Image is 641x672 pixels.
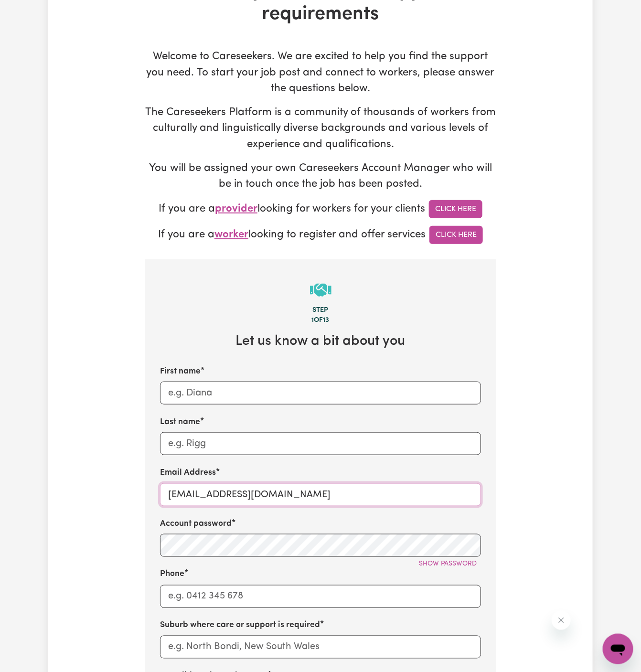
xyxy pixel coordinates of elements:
[160,333,481,350] h2: Let us know a bit about you
[215,203,257,214] span: provider
[160,568,184,581] label: Phone
[160,382,481,405] input: e.g. Diana
[160,432,481,455] input: e.g. Rigg
[145,160,496,192] p: You will be assigned your own Careseekers Account Manager who will be in touch once the job has b...
[160,518,232,530] label: Account password
[214,229,248,240] span: worker
[419,561,477,568] span: Show password
[145,49,496,97] p: Welcome to Careseekers. We are excited to help you find the support you need. To start your job p...
[145,226,496,244] p: If you are a looking to register and offer services
[160,467,216,479] label: Email Address
[429,200,482,218] a: Click Here
[6,7,58,14] span: Need any help?
[145,200,496,218] p: If you are a looking for workers for your clients
[145,105,496,153] p: The Careseekers Platform is a community of thousands of workers from culturally and linguisticall...
[552,611,571,630] iframe: Close message
[160,365,201,378] label: First name
[603,634,633,664] iframe: Button to launch messaging window
[160,585,481,608] input: e.g. 0412 345 678
[160,619,320,632] label: Suburb where care or support is required
[160,315,481,326] div: 1 of 13
[429,226,483,244] a: Click Here
[160,416,200,428] label: Last name
[160,636,481,659] input: e.g. North Bondi, New South Wales
[415,557,481,572] button: Show password
[160,305,481,316] div: Step
[160,483,481,506] input: e.g. diana.rigg@yahoo.com.au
